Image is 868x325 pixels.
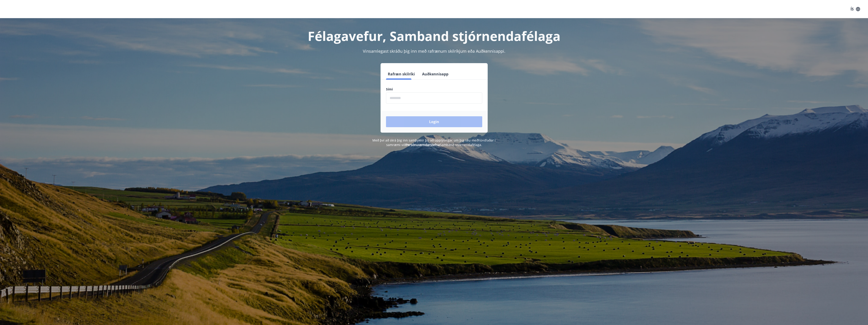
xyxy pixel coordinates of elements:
[406,143,440,147] a: Persónuverndarstefna
[363,48,505,54] span: Vinsamlegast skráðu þig inn með rafrænum skilríkjum eða Auðkennisappi.
[276,27,592,45] h1: Félagavefur, Samband stjórnendafélaga
[386,87,482,92] label: Sími
[420,69,450,79] button: Auðkennisapp
[372,138,496,147] span: Með því að skrá þig inn samþykkir þú að upplýsingar um þig séu meðhöndlaðar í samræmi við Samband...
[848,5,863,13] button: ÍS
[386,69,417,79] button: Rafræn skilríki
